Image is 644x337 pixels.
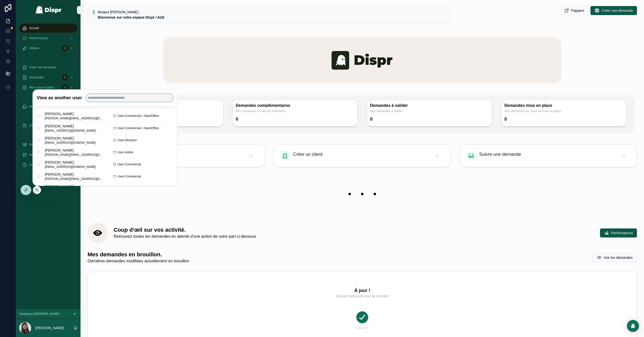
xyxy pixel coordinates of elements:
[98,15,165,19] strong: Bienvenue sur votre espace Dispr / A2A
[35,6,62,14] img: App logo
[16,20,80,176] div: scrollable content
[98,10,447,14] h5: Bonjour Gaëlle ,
[293,151,323,158] span: Créer un client
[114,233,256,239] span: Retrouvez toutes les demandes en attente d'une action de votre part ci-dessous
[479,151,521,158] span: Suivre une demande
[45,135,96,140] span: [PERSON_NAME]
[62,84,68,90] div: 0
[98,15,447,20] div: **Bienvenue sur votre espace Dispr / A2A**
[504,115,507,123] div: 0
[592,253,637,262] button: Voir les demandes
[274,145,451,167] a: Créer un client
[590,6,637,15] button: Créer une demande
[163,37,561,83] img: banner-dispr.png
[29,46,39,50] span: Affaires
[117,174,141,178] span: User-Commercial
[29,26,39,30] span: Accueil
[163,181,561,207] img: 22208-banner-empty.png
[504,109,623,113] span: Mes demandes en cours de mise en place
[19,160,77,169] a: Support
[29,85,54,89] span: Mes mise en place
[45,160,96,165] span: [PERSON_NAME]
[354,287,370,294] h2: À jour !
[45,184,105,189] span: [PERSON_NAME]
[117,126,159,130] span: User-Commercial + BackOffice
[19,140,77,149] a: Paramètres
[19,44,77,53] a: Affaires0
[114,226,256,233] h1: Coup d'œil sur vos activité.
[35,325,64,330] p: [PERSON_NAME]
[601,8,633,13] span: Créer une demande
[19,24,77,33] a: Accueil
[117,138,137,142] span: User-Direction
[504,103,623,108] h3: Demandes mise en place
[571,8,584,13] span: Pappers
[29,163,40,167] span: Support
[19,150,77,159] a: Intégrations
[62,74,68,80] div: 0
[460,145,637,167] a: Suivre une demande
[45,153,105,157] span: [PERSON_NAME][EMAIL_ADDRESS][DOMAIN_NAME]
[19,34,77,43] a: Performances
[370,109,489,113] span: Mes demandes à valider
[45,111,105,116] span: [PERSON_NAME]
[29,65,56,69] span: Créer une demande
[45,172,105,177] span: [PERSON_NAME]
[88,251,189,258] h1: Mes demandes en brouillon.
[45,165,96,169] span: [EMAIL_ADDRESS][DOMAIN_NAME]
[322,303,403,336] img: À jour !
[19,102,77,111] a: Mes contrats0
[29,153,45,157] span: Intégrations
[236,115,238,123] div: 0
[45,116,105,120] span: [PERSON_NAME][EMAIL_ADDRESS][DOMAIN_NAME]
[19,63,77,72] a: Créer une demande
[37,95,82,101] h2: View as another user
[45,140,96,145] span: [EMAIL_ADDRESS][DOMAIN_NAME]
[117,150,133,154] span: User-Admin
[117,114,159,118] span: User-Commercial + BackOffice
[19,73,77,82] a: Demandes0
[29,36,48,40] span: Performances
[29,105,47,109] span: Mes contrats
[336,294,389,299] span: Aucune demande pour le moment
[45,123,96,128] span: [PERSON_NAME]
[29,75,44,79] span: Demandes
[236,109,354,113] span: Mes demandes en attente d'éléments
[29,124,38,128] span: Clients
[19,312,59,316] span: Viewing as [PERSON_NAME]
[19,83,77,92] a: Mes mise en place0
[604,255,633,260] span: Voir les demandes
[611,230,633,235] span: Performances
[62,45,68,51] div: 0
[88,258,189,264] span: Dernières demandes modifiées actuellement en brouillon
[45,177,105,181] span: [PERSON_NAME][EMAIL_ADDRESS][DOMAIN_NAME]
[19,121,77,130] a: Clients0
[560,6,588,15] button: Pappers
[45,148,105,153] span: [PERSON_NAME]
[45,128,96,132] span: [EMAIL_ADDRESS][DOMAIN_NAME]
[370,103,489,108] h3: Demandes à valider
[370,115,373,123] div: 0
[29,143,45,147] span: Paramètres
[627,320,639,332] div: Open Intercom Messenger
[117,162,141,166] span: User-Commercial
[600,228,637,237] button: Performances
[236,103,354,108] h3: Demandes complémentaires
